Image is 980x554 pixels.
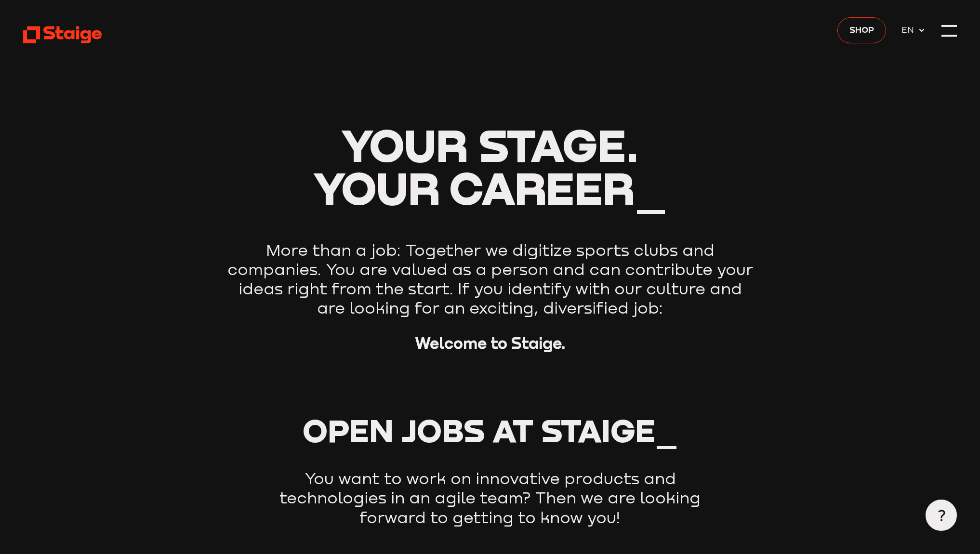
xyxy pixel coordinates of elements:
p: More than a job: Together we digitize sports clubs and companies. You are valued as a person and ... [225,240,755,318]
span: Shop [849,23,874,36]
span: Your stage. Your career_ [313,118,667,214]
span: EN [901,23,918,36]
p: You want to work on innovative products and technologies in an agile team? Then we are looking fo... [260,469,721,527]
span: Open Jobs [303,411,485,449]
strong: Welcome to Staige. [415,333,566,352]
a: Shop [837,17,886,43]
span: at Staige_ [492,411,678,449]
